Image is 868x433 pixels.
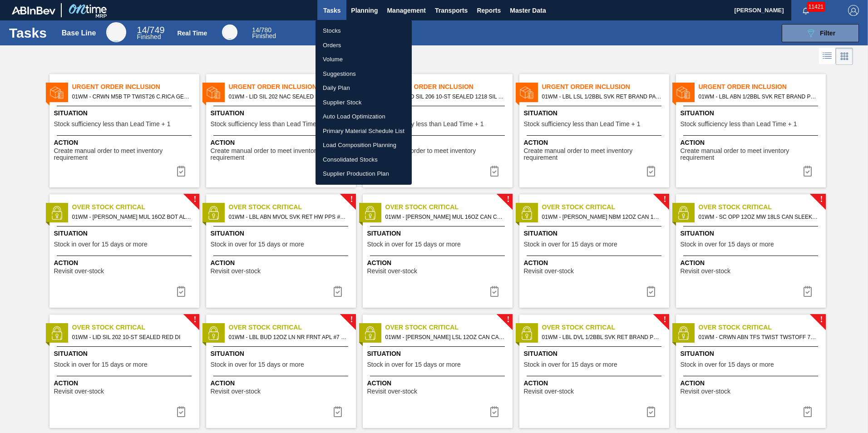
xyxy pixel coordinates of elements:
[316,52,412,67] a: Volume
[316,153,412,167] a: Consolidated Stocks
[316,24,412,38] a: Stocks
[316,138,412,153] a: Load Composition Planning
[316,167,412,181] a: Supplier Production Plan
[316,38,412,53] a: Orders
[316,124,412,138] a: Primary Material Schedule List
[316,95,412,110] a: Supplier Stock
[316,67,412,81] a: Suggestions
[316,109,412,124] a: Auto Load Optimization
[316,81,412,95] a: Daily Plan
